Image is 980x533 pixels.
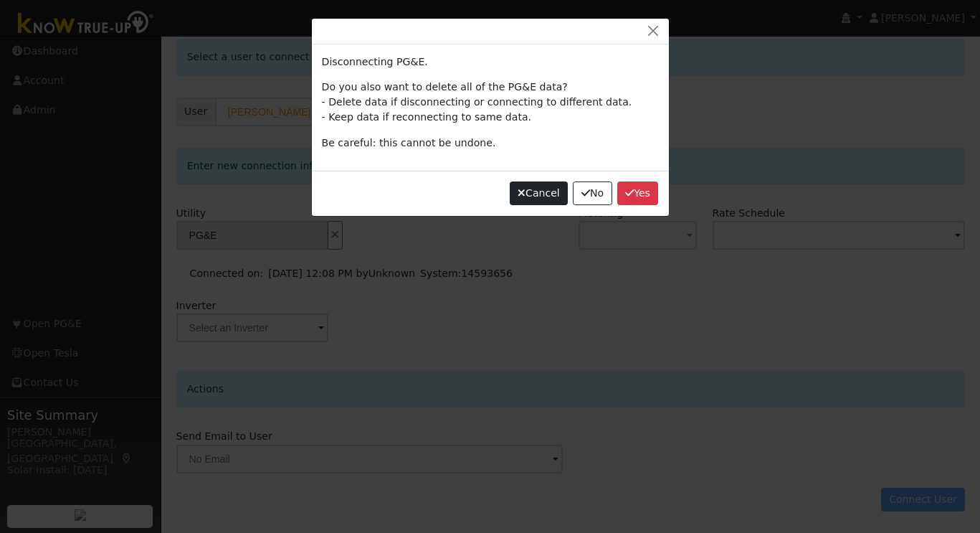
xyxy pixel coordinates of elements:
button: No [573,181,612,206]
p: Do you also want to delete all of the PG&E data? - Delete data if disconnecting or connecting to ... [322,80,659,125]
button: Yes [617,181,659,206]
p: Disconnecting PG&E. [322,55,659,70]
p: Be careful: this cannot be undone. [322,136,659,151]
button: Cancel [510,181,569,206]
